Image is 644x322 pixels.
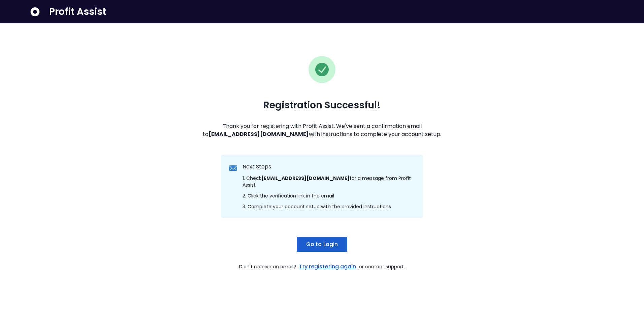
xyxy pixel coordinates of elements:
[306,240,338,248] span: Go to Login
[297,263,357,271] a: Try registering again
[208,130,309,138] strong: [EMAIL_ADDRESS][DOMAIN_NAME]
[243,163,271,171] span: Next Steps
[243,192,334,199] span: 2. Click the verification link in the email
[297,237,347,252] button: Go to Login
[198,122,446,138] span: Thank you for registering with Profit Assist. We've sent a confirmation email to with instruction...
[261,175,350,182] strong: [EMAIL_ADDRESS][DOMAIN_NAME]
[243,203,391,210] span: 3. Complete your account setup with the provided instructions
[263,99,381,111] span: Registration Successful!
[243,175,415,188] span: 1. Check for a message from Profit Assist
[49,6,106,18] span: Profit Assist
[239,263,405,271] span: Didn't receive an email? or contact support.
